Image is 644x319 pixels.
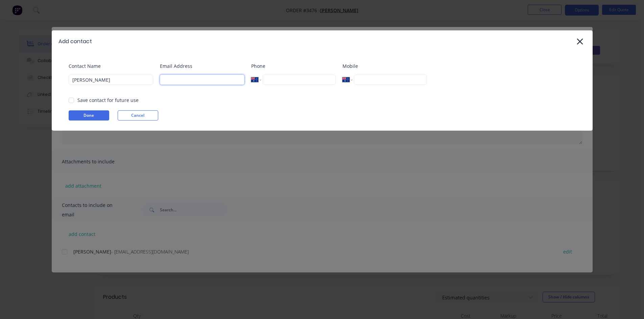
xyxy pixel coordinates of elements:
[69,62,153,70] label: Contact Name
[342,62,427,70] label: Mobile
[118,110,158,121] button: Cancel
[69,110,109,121] button: Done
[251,62,336,70] label: Phone
[58,37,92,46] div: Add contact
[160,62,244,70] label: Email Address
[77,97,139,104] div: Save contact for future use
